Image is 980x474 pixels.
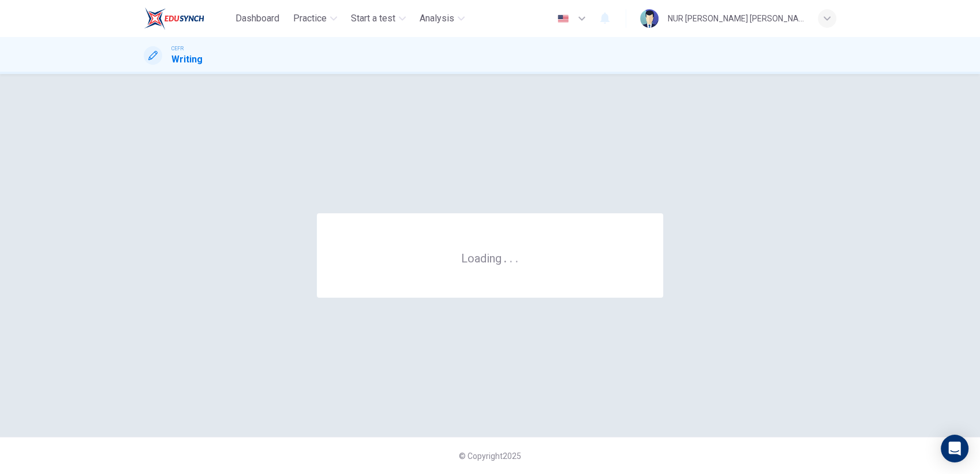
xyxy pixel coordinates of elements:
h1: Writing [171,53,203,66]
div: Open Intercom Messenger [941,435,968,462]
h6: . [503,247,507,266]
a: EduSynch logo [144,7,231,30]
button: Start a test [346,8,410,29]
button: Dashboard [231,8,284,29]
img: Profile picture [640,9,659,28]
h6: . [509,247,513,266]
span: CEFR [171,45,184,53]
h6: . [515,247,519,266]
div: NUR [PERSON_NAME] [PERSON_NAME] [668,12,804,25]
span: Start a test [351,12,395,25]
img: EduSynch logo [144,7,204,30]
span: Practice [293,12,327,25]
span: Analysis [420,12,454,25]
button: Analysis [415,8,469,29]
span: Dashboard [235,12,279,25]
button: Practice [289,8,342,29]
h6: Loading [461,250,519,265]
img: en [556,14,570,23]
span: © Copyright 2025 [459,451,521,461]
